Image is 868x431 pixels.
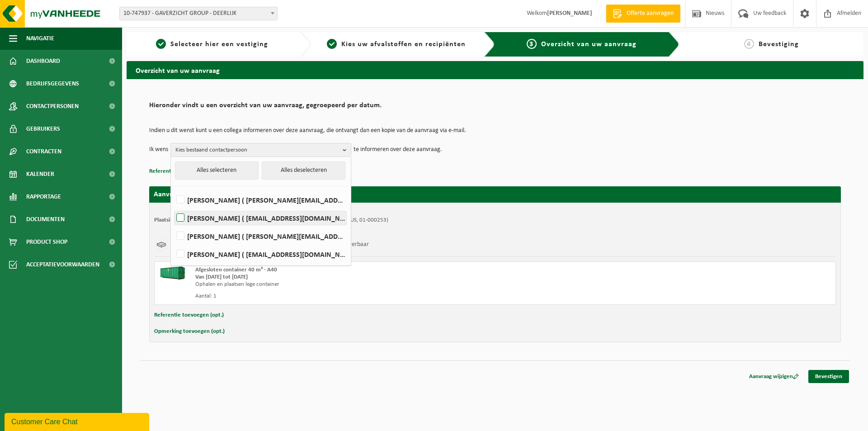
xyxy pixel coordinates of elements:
[154,309,224,321] button: Referentie toevoegen (opt.)
[808,370,849,383] a: Bevestigen
[26,163,54,185] span: Kalender
[26,95,79,118] span: Contactpersonen
[195,281,531,288] div: Ophalen en plaatsen lege container
[175,193,346,207] label: [PERSON_NAME] ( [PERSON_NAME][EMAIL_ADDRESS][DOMAIN_NAME] )
[26,231,67,253] span: Product Shop
[262,161,345,180] button: Alles deselecteren
[26,185,61,208] span: Rapportage
[195,267,277,273] span: Afgesloten container 40 m³ - A40
[175,247,346,261] label: [PERSON_NAME] ( [EMAIL_ADDRESS][DOMAIN_NAME] )
[759,41,799,48] span: Bevestiging
[154,326,225,337] button: Opmerking toevoegen (opt.)
[26,253,99,276] span: Acceptatievoorwaarden
[606,5,680,23] a: Offerte aanvragen
[175,229,346,243] label: [PERSON_NAME] ( [PERSON_NAME][EMAIL_ADDRESS][DOMAIN_NAME] )
[527,39,537,49] span: 3
[159,266,186,280] img: HK-XA-40-GN-00.png
[354,143,442,156] p: te informeren over deze aanvraag.
[119,7,278,20] span: 10-747937 - GAVERZICHT GROUP - DEERLIJK
[131,39,293,50] a: 1Selecteer hier een vestiging
[744,39,754,49] span: 4
[742,370,806,383] a: Aanvraag wijzigen
[26,72,79,95] span: Bedrijfsgegevens
[175,211,346,225] label: [PERSON_NAME] ( [EMAIL_ADDRESS][DOMAIN_NAME] )
[547,10,592,17] strong: [PERSON_NAME]
[170,143,351,156] button: Kies bestaand contactpersoon
[154,191,222,198] strong: Aanvraag voor [DATE]
[195,274,248,280] strong: Van [DATE] tot [DATE]
[149,166,219,177] button: Referentie toevoegen (opt.)
[175,143,339,157] span: Kies bestaand contactpersoon
[327,39,337,49] span: 2
[156,39,166,49] span: 1
[26,118,60,140] span: Gebruikers
[120,7,277,20] span: 10-747937 - GAVERZICHT GROUP - DEERLIJK
[341,41,466,48] span: Kies uw afvalstoffen en recipiënten
[624,9,676,18] span: Offerte aanvragen
[5,411,151,431] iframe: chat widget
[149,102,841,114] h2: Hieronder vindt u een overzicht van uw aanvraag, gegroepeerd per datum.
[26,27,54,50] span: Navigatie
[316,39,477,50] a: 2Kies uw afvalstoffen en recipiënten
[149,128,841,134] p: Indien u dit wenst kunt u een collega informeren over deze aanvraag, die ontvangt dan een kopie v...
[149,143,168,156] p: Ik wens
[127,61,863,79] h2: Overzicht van uw aanvraag
[175,161,259,180] button: Alles selecteren
[195,293,531,300] div: Aantal: 1
[26,50,60,72] span: Dashboard
[26,140,61,163] span: Contracten
[154,217,193,223] strong: Plaatsingsadres:
[170,41,268,48] span: Selecteer hier een vestiging
[26,208,65,231] span: Documenten
[541,41,637,48] span: Overzicht van uw aanvraag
